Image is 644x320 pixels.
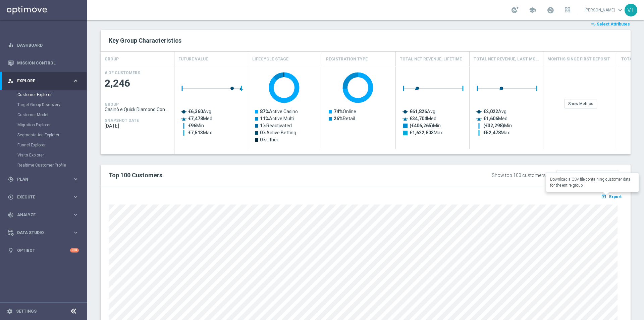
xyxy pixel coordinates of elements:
[17,142,70,148] a: Funnel Explorer
[483,130,510,135] text: Max
[260,109,269,114] tspan: 87%
[334,116,343,121] tspan: 26%
[72,78,79,84] i: keyboard_arrow_right
[8,247,14,254] i: lightbulb
[17,100,87,110] div: Target Group Discovery
[334,109,343,114] tspan: 74%
[70,248,79,253] div: +10
[8,212,14,218] i: track_changes
[400,53,462,65] h4: Total Net Revenue, Lifetime
[410,109,435,114] text: Avg
[591,22,596,27] i: playlist_add_check
[105,107,170,112] span: Casinò e Quick Diamond Confirmed + Young+ Exiting
[72,229,79,236] i: keyboard_arrow_right
[17,195,72,199] span: Execute
[188,116,212,121] text: Med
[529,6,536,14] span: school
[72,194,79,200] i: keyboard_arrow_right
[7,43,79,48] div: equalizer Dashboard
[8,194,72,200] div: Execute
[17,160,87,170] div: Realtime Customer Profile
[7,308,13,314] i: settings
[7,230,79,235] button: Data Studio keyboard_arrow_right
[16,309,37,313] a: Settings
[17,102,70,107] a: Target Group Discovery
[410,116,436,121] text: Med
[483,123,504,129] tspan: (€32,298)
[600,192,623,201] button: open_in_browser Export
[410,130,443,135] text: Max
[334,109,356,114] text: Online
[17,79,72,83] span: Explore
[260,123,266,128] tspan: 1%
[7,177,79,182] button: gps_fixed Plan keyboard_arrow_right
[105,102,119,107] h4: GROUP
[260,137,266,142] tspan: 0%
[483,109,498,114] tspan: €2,022
[474,53,539,65] h4: Total Net Revenue, Last Month
[188,116,203,121] tspan: €7,478
[601,194,608,199] i: open_in_browser
[260,130,296,135] text: Active Betting
[105,123,170,129] span: 2025-09-11
[105,118,139,123] h4: SNAPSHOT DATE
[483,116,507,121] text: Med
[410,123,441,129] text: Min
[188,123,196,128] tspan: €96
[17,140,87,150] div: Funnel Explorer
[410,109,427,114] tspan: €61,826
[105,71,140,75] h4: # OF CUSTOMERS
[17,122,70,128] a: Migration Explorer
[326,53,368,65] h4: Registration Type
[260,116,269,121] tspan: 11%
[7,60,79,66] button: Mission Control
[7,248,79,253] button: lightbulb Optibot +10
[188,123,204,128] text: Min
[109,37,623,45] h2: Key Group Characteristics
[17,213,72,217] span: Analyze
[260,123,292,128] text: Reactivated
[260,130,266,135] tspan: 0%
[17,152,70,158] a: Visits Explorer
[72,176,79,182] i: keyboard_arrow_right
[17,132,70,138] a: Segmentation Explorer
[8,176,72,182] div: Plan
[17,112,70,118] a: Customer Model
[410,130,434,135] tspan: €1,622,803
[17,54,79,72] a: Mission Control
[17,241,70,259] a: Optibot
[8,54,79,72] div: Mission Control
[17,120,87,130] div: Migration Explorer
[492,173,552,178] div: Show top 100 customers by
[188,130,203,135] tspan: €7,513
[260,116,294,121] text: Active Multi
[17,36,79,54] a: Dashboard
[609,194,622,199] span: Export
[105,53,119,65] h4: GROUP
[625,4,637,16] div: VT
[17,110,87,120] div: Customer Model
[547,53,610,65] h4: Months Since First Deposit
[17,92,70,97] a: Customer Explorer
[252,53,288,65] h4: Lifecycle Stage
[410,116,427,121] tspan: €34,704
[7,212,79,218] button: track_changes Analyze keyboard_arrow_right
[8,42,14,48] i: equalizer
[260,109,298,114] text: Active Casino
[8,194,14,200] i: play_circle_outline
[8,78,14,84] i: person_search
[584,5,625,15] a: [PERSON_NAME]keyboard_arrow_down
[105,77,170,90] span: 2,246
[17,177,72,181] span: Plan
[260,137,278,142] text: Other
[178,53,208,65] h4: Future Value
[616,6,624,14] span: keyboard_arrow_down
[483,109,506,114] text: Avg
[7,194,79,200] button: play_circle_outline Execute keyboard_arrow_right
[72,212,79,218] i: keyboard_arrow_right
